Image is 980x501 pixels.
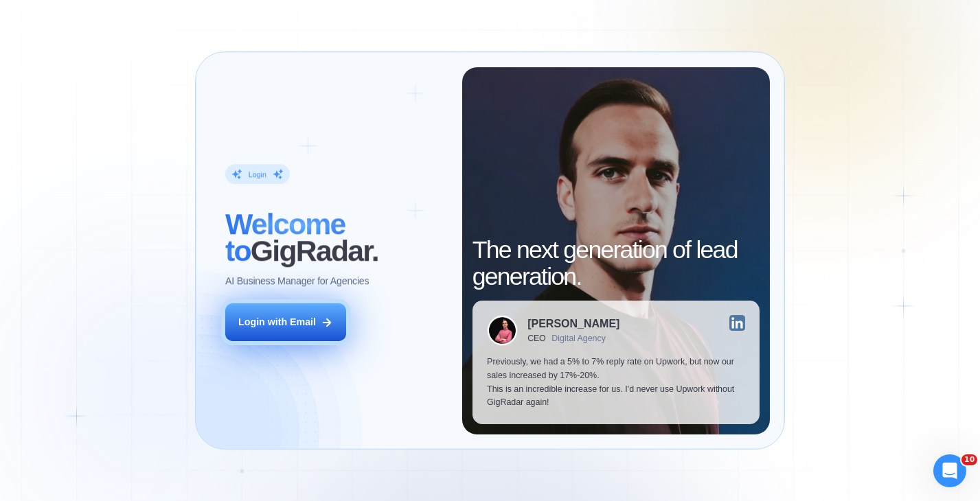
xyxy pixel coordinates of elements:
[238,316,316,329] div: Login with Email
[961,454,977,465] span: 10
[933,454,966,487] iframe: Intercom live chat
[472,237,760,291] h2: The next generation of lead generation.
[551,334,606,343] div: Digital Agency
[249,169,266,178] div: Login
[225,303,347,341] button: Login with Email
[487,356,745,410] p: Previously, we had a 5% to 7% reply rate on Upwork, but now our sales increased by 17%-20%. This ...
[225,211,448,265] h2: ‍ GigRadar.
[225,275,369,288] p: AI Business Manager for Agencies
[225,207,345,267] span: Welcome to
[527,334,545,343] div: CEO
[527,318,619,329] div: [PERSON_NAME]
